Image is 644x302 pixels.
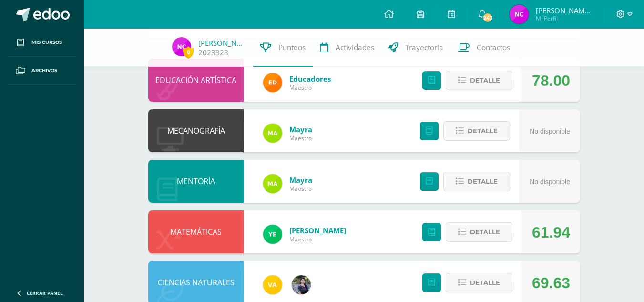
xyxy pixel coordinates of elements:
[148,109,244,152] div: MECANOGRAFÍA
[289,74,331,83] a: Educadores
[450,29,517,67] a: Contactos
[446,71,512,90] button: Detalle
[31,39,62,46] span: Mis cursos
[443,121,510,141] button: Detalle
[532,59,570,102] div: 78.00
[470,72,500,89] span: Detalle
[289,175,312,185] a: Mayra
[289,226,346,235] a: [PERSON_NAME]
[289,134,312,142] span: Maestro
[313,29,381,67] a: Actividades
[198,38,246,48] a: [PERSON_NAME]
[8,29,76,57] a: Mis cursos
[530,178,570,186] span: No disponible
[468,173,498,190] span: Detalle
[405,42,443,52] span: Trayectoria
[263,225,282,244] img: dfa1fd8186729af5973cf42d94c5b6ba.png
[470,274,500,292] span: Detalle
[263,174,282,193] img: 75b6448d1a55a94fef22c1dfd553517b.png
[8,57,76,85] a: Archivos
[443,172,510,191] button: Detalle
[31,67,57,74] span: Archivos
[183,46,194,58] span: 0
[148,210,244,253] div: MATEMÁTICAS
[381,29,450,67] a: Trayectoria
[446,273,512,292] button: Detalle
[198,48,228,58] a: 2023328
[292,275,311,294] img: b2b209b5ecd374f6d147d0bc2cef63fa.png
[289,185,312,193] span: Maestro
[477,42,510,52] span: Contactos
[530,127,570,135] span: No disponible
[263,73,282,92] img: ed927125212876238b0630303cb5fd71.png
[27,290,63,296] span: Cerrar panel
[532,211,570,254] div: 61.94
[289,83,331,92] span: Maestro
[510,5,529,24] img: acd3f577c94ee71260819e1ab9066a9c.png
[446,222,512,242] button: Detalle
[536,14,593,22] span: Mi Perfil
[148,59,244,102] div: EDUCACIÓN ARTÍSTICA
[278,42,306,52] span: Punteos
[482,12,493,23] span: 243
[172,37,191,56] img: acd3f577c94ee71260819e1ab9066a9c.png
[263,275,282,294] img: ee14f5f4b494e826f4c79b14e8076283.png
[253,29,313,67] a: Punteos
[289,125,312,134] a: Mayra
[289,235,346,243] span: Maestro
[263,124,282,143] img: 75b6448d1a55a94fef22c1dfd553517b.png
[470,223,500,241] span: Detalle
[536,6,593,15] span: [PERSON_NAME] [PERSON_NAME]
[468,122,498,140] span: Detalle
[148,160,244,203] div: MENTORÍA
[336,42,374,52] span: Actividades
